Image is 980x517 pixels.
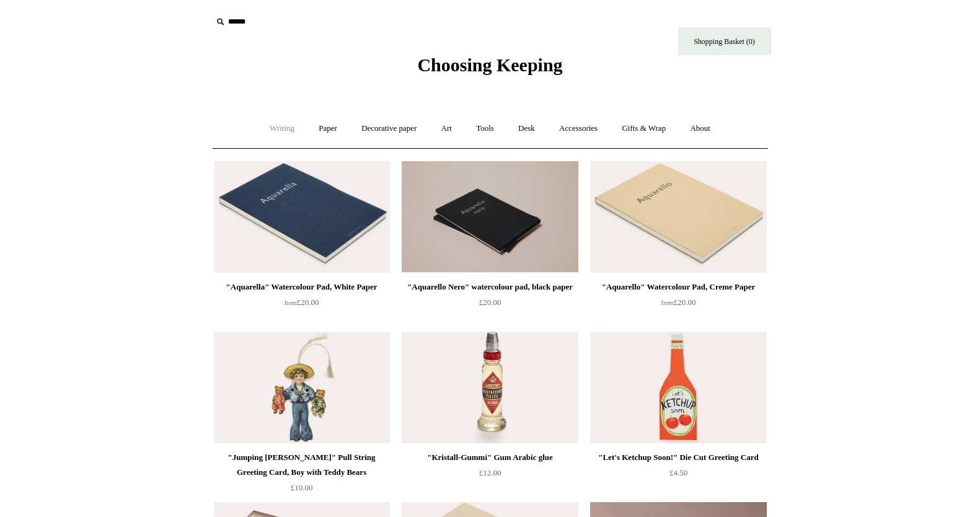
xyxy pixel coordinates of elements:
span: from [285,299,297,306]
a: Decorative paper [350,112,428,145]
a: Tools [465,112,505,145]
div: "Aquarello" Watercolour Pad, Creme Paper [593,280,763,294]
a: Shopping Basket (0) [678,27,771,55]
a: Gifts & Wrap [611,112,677,145]
a: Desk [507,112,546,145]
a: "Kristall-Gummi" Gum Arabic glue "Kristall-Gummi" Gum Arabic glue [402,332,578,443]
span: £12.00 [479,468,501,477]
a: About [679,112,722,145]
span: £20.00 [479,298,501,307]
div: "Jumping [PERSON_NAME]" Pull String Greeting Card, Boy with Teddy Bears [217,450,387,480]
div: "Kristall-Gummi" Gum Arabic glue [405,450,575,465]
a: Writing [258,112,306,145]
a: "Kristall-Gummi" Gum Arabic glue £12.00 [402,450,578,501]
div: "Aquarella" Watercolour Pad, White Paper [217,280,387,294]
a: "Aquarello" Watercolour Pad, Creme Paper "Aquarello" Watercolour Pad, Creme Paper [590,161,766,273]
a: Choosing Keeping [417,64,562,73]
span: £20.00 [661,298,696,307]
a: "Aquarello Nero" watercolour pad, black paper "Aquarello Nero" watercolour pad, black paper [402,161,578,273]
a: Paper [307,112,348,145]
a: Art [430,112,463,145]
img: "Let's Ketchup Soon!" Die Cut Greeting Card [590,332,766,443]
span: £20.00 [285,298,319,307]
img: "Jumping Jack" Pull String Greeting Card, Boy with Teddy Bears [214,332,390,443]
span: from [661,299,674,306]
a: "Aquarella" Watercolour Pad, White Paper from£20.00 [214,280,390,330]
span: £4.50 [669,468,687,477]
a: "Aquarella" Watercolour Pad, White Paper "Aquarella" Watercolour Pad, White Paper [214,161,390,273]
img: "Aquarella" Watercolour Pad, White Paper [214,161,390,273]
div: "Aquarello Nero" watercolour pad, black paper [405,280,575,294]
a: "Jumping [PERSON_NAME]" Pull String Greeting Card, Boy with Teddy Bears £10.00 [214,450,390,501]
a: "Let's Ketchup Soon!" Die Cut Greeting Card "Let's Ketchup Soon!" Die Cut Greeting Card [590,332,766,443]
span: £10.00 [291,483,313,492]
a: "Aquarello Nero" watercolour pad, black paper £20.00 [402,280,578,330]
img: "Aquarello" Watercolour Pad, Creme Paper [590,161,766,273]
a: "Aquarello" Watercolour Pad, Creme Paper from£20.00 [590,280,766,330]
a: Accessories [548,112,609,145]
a: "Jumping Jack" Pull String Greeting Card, Boy with Teddy Bears "Jumping Jack" Pull String Greetin... [214,332,390,443]
a: "Let's Ketchup Soon!" Die Cut Greeting Card £4.50 [590,450,766,501]
span: Choosing Keeping [417,55,562,75]
img: "Aquarello Nero" watercolour pad, black paper [402,161,578,273]
div: "Let's Ketchup Soon!" Die Cut Greeting Card [593,450,763,465]
img: "Kristall-Gummi" Gum Arabic glue [402,332,578,443]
